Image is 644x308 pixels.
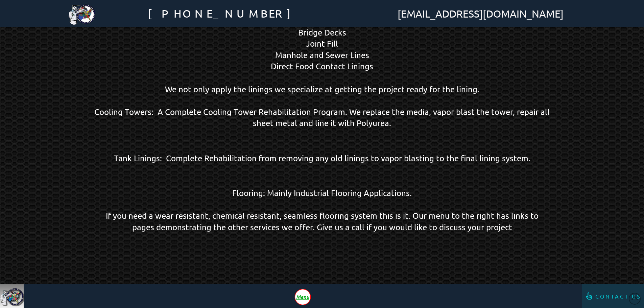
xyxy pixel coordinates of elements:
[148,8,302,19] span: [PHONE_NUMBER]
[582,284,644,308] a: Contact Us
[296,294,309,299] span: Menu
[629,293,641,305] a: Back to Top
[148,8,355,19] a: [PHONE_NUMBER]
[295,289,311,305] div: Toggle Off Canvas Content
[94,141,550,164] p: Tank Linings: Complete Rehabilitation from removing any old linings to vapor blasting to the fina...
[595,293,641,299] span: Contact Us
[94,176,550,233] p: Flooring: Mainly Industrial Flooring Applications. If you need a wear resistant, chemical resista...
[398,6,564,21] span: [EMAIL_ADDRESS][DOMAIN_NAME]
